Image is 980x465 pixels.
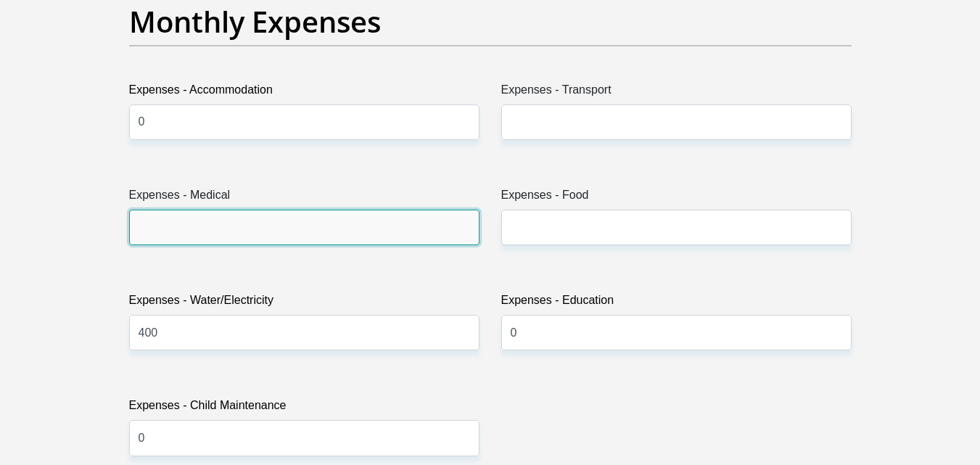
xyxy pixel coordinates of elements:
label: Expenses - Child Maintenance [129,397,479,420]
label: Expenses - Accommodation [129,81,479,104]
label: Expenses - Food [501,186,852,210]
input: Expenses - Medical [129,210,479,245]
input: Expenses - Transport [501,104,852,140]
input: Expenses - Child Maintenance [129,420,479,456]
label: Expenses - Education [501,292,852,315]
label: Expenses - Transport [501,81,852,104]
input: Expenses - Accommodation [129,104,479,140]
h2: Monthly Expenses [129,4,852,39]
input: Expenses - Education [501,315,852,350]
label: Expenses - Medical [129,186,479,210]
input: Expenses - Food [501,210,852,245]
label: Expenses - Water/Electricity [129,292,479,315]
input: Expenses - Water/Electricity [129,315,479,350]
